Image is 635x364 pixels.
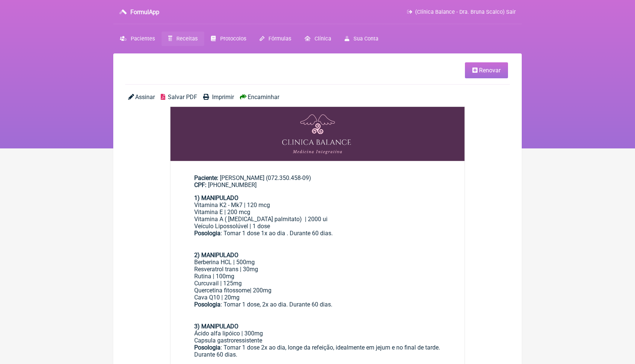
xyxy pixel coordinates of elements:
div: Curcuvail | 125mg [194,280,441,287]
div: Berberina HCL | 500mg [194,259,441,266]
strong: Posologia [194,230,221,237]
div: Ácido alfa lipóico | 300mg [194,330,441,337]
div: : Tomar 1 dose 1x ao dia . Durante 60 dias.ㅤ [194,230,441,252]
a: Clínica [298,32,338,46]
h3: FormulApp [130,9,159,16]
a: Protocolos [204,32,253,46]
div: [PERSON_NAME] (072.350.458-09) [194,174,441,188]
span: Fórmulas [268,36,291,42]
span: Encaminhar [248,94,279,101]
a: Assinar [128,94,155,101]
a: Encaminhar [240,94,279,101]
strong: Posologia [194,301,221,308]
span: Sua Conta [354,36,378,42]
span: Imprimir [212,94,234,101]
div: Vitamina K2 - Mk7 | 120 mcg Vitamina E | 200 mcg [194,201,441,216]
span: Clínica [315,36,331,42]
div: Resveratrol trans | 30mg [194,266,441,273]
strong: 2) MANIPULADO [194,252,238,259]
span: CPF: [194,181,206,188]
strong: 3) MANIPULADO [194,323,238,330]
span: Renovar [479,67,501,74]
span: Salvar PDF [168,94,197,101]
a: (Clínica Balance - Dra. Bruna Scalco) Sair [407,9,516,15]
div: Quercetina fitossome| 200mg Cava Q10 | 20mg [194,287,441,301]
span: (Clínica Balance - Dra. Bruna Scalco) Sair [415,9,516,15]
span: Protocolos [220,36,246,42]
div: : Tomar 1 dose, 2x ao dia. Durante 60 dias.ㅤㅤ [194,301,441,330]
a: Fórmulas [253,32,298,46]
a: Sua Conta [338,32,385,46]
a: Pacientes [113,32,162,46]
a: Receitas [162,32,204,46]
div: Rutina | 100mg [194,273,441,280]
div: Veículo Lipossolúvel | 1 dose [194,223,441,230]
img: OHRMBDAMBDLv2SiBD+EP9LuaQDBICIzAAAAAAAAAAAAAAAAAAAAAAAEAM3AEAAAAAAAAAAAAAAAAAAAAAAAAAAAAAYuAOAAAA... [170,107,465,161]
a: Imprimir [203,94,234,101]
span: Paciente: [194,174,218,181]
a: Renovar [465,62,508,78]
strong: 1) MANIPULADO [194,194,238,201]
a: Salvar PDF [161,94,197,101]
div: Vitamina A ( [MEDICAL_DATA] palmitato) | 2000 ui [194,216,441,223]
div: Capsula gastroressistente [194,337,441,344]
strong: Posologia [194,344,221,351]
span: Assinar [135,94,155,101]
div: : Tomar 1 dose 2x ao dia, longe da refeição, idealmente em jejum e no final de tarde. Durante 60 ... [194,344,441,359]
div: [PHONE_NUMBER] [194,181,441,188]
span: Receitas [176,36,198,42]
span: Pacientes [131,36,155,42]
